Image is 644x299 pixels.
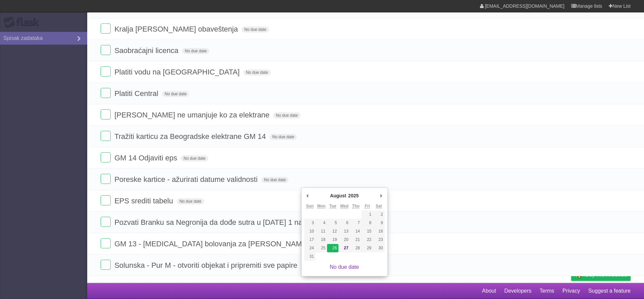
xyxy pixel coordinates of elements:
a: Developers [504,285,531,297]
abbr: Tuesday [329,204,336,209]
a: Terms [540,285,554,297]
div: Flask [3,16,44,29]
button: 19 [327,236,338,244]
abbr: Monday [317,204,326,209]
label: Done [101,195,111,205]
button: 20 [338,236,350,244]
button: 26 [327,244,338,252]
button: 24 [304,244,316,252]
span: No due date [261,177,288,183]
label: Done [101,217,111,227]
button: 21 [350,236,362,244]
label: Done [101,88,111,98]
button: 31 [304,252,316,261]
div: 2025 [347,191,360,201]
label: Done [101,109,111,119]
label: Done [101,45,111,55]
span: No due date [270,134,297,140]
abbr: Wednesday [340,204,348,209]
span: Saobraćajni licenca [114,46,180,55]
button: 13 [338,227,350,236]
span: No due date [273,112,300,118]
button: 18 [316,236,327,244]
a: Privacy [562,285,580,297]
button: 14 [350,227,362,236]
span: GM 13 - [MEDICAL_DATA] bolovanja za [PERSON_NAME] [114,240,311,248]
a: No due date [330,264,359,270]
button: 3 [304,219,316,227]
button: 1 [362,210,373,219]
div: August [329,191,347,201]
span: Platiti Central [114,89,160,98]
button: 23 [373,236,384,244]
button: 6 [338,219,350,227]
span: [PERSON_NAME] ne umanjuje ko za elektrane [114,111,271,119]
a: Suggest a feature [588,285,631,297]
span: Poreske kartice - ažurirati datume validnosti [114,175,259,184]
span: Tražiti karticu za Beogradske elektrane GM 14 [114,132,268,141]
span: No due date [162,91,189,97]
button: 15 [362,227,373,236]
label: Done [101,152,111,162]
button: 30 [373,244,384,252]
button: 7 [350,219,362,227]
abbr: Sunday [306,204,314,209]
span: No due date [182,48,209,54]
button: 22 [362,236,373,244]
span: Solunska - Pur M - otvoriti objekat i pripremiti sve papire [114,261,299,269]
label: Done [101,66,111,77]
a: About [482,285,496,297]
span: EPS srediti tabelu [114,197,175,205]
span: No due date [177,198,204,204]
span: GM 14 Odjaviti eps [114,154,179,162]
button: 25 [316,244,327,252]
button: 27 [338,244,350,252]
span: Kralja [PERSON_NAME] obaveštenja [114,25,239,33]
button: 5 [327,219,338,227]
label: Done [101,23,111,34]
label: Done [101,260,111,270]
abbr: Friday [365,204,370,209]
button: Previous Month [304,191,311,201]
button: 4 [316,219,327,227]
span: Buy me a coffee [585,269,627,281]
button: 28 [350,244,362,252]
button: 16 [373,227,384,236]
label: Done [101,238,111,248]
label: Done [101,174,111,184]
button: 12 [327,227,338,236]
button: 9 [373,219,384,227]
span: No due date [241,27,269,33]
button: 10 [304,227,316,236]
span: Platiti vodu na [GEOGRAPHIC_DATA] [114,68,241,76]
button: Next Month [378,191,385,201]
abbr: Thursday [352,204,360,209]
abbr: Saturday [376,204,382,209]
button: 17 [304,236,316,244]
button: 8 [362,219,373,227]
button: 2 [373,210,384,219]
label: Done [101,131,111,141]
span: No due date [181,155,208,161]
span: Pozvati Branku sa Negronija da dođe sutra u [DATE] 1 na razgovor [114,218,335,227]
button: 11 [316,227,327,236]
span: No due date [244,69,271,76]
button: 29 [362,244,373,252]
